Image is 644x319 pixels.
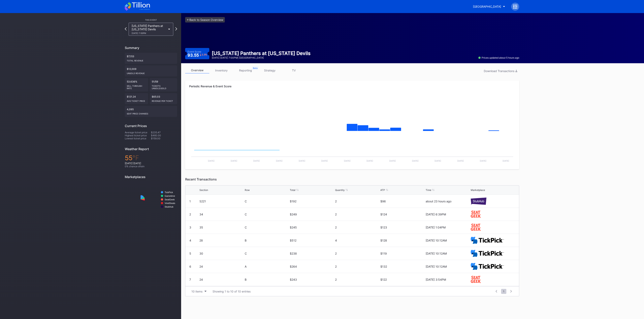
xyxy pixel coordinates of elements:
[199,200,244,203] div: S221
[189,213,191,216] div: 2
[471,211,481,218] img: seatGeek.svg
[125,106,177,117] div: 4,095
[245,265,289,268] div: A
[335,265,379,268] div: 2
[426,213,470,216] div: [DATE] 6:39PM
[125,134,151,137] div: Highest ticket price
[189,239,191,242] div: 4
[189,95,515,135] svg: Chart title
[290,278,334,281] div: $243
[471,224,481,231] img: seatGeek.svg
[209,67,233,73] a: inventory
[380,265,425,268] div: $132
[151,131,177,134] div: $235.47
[426,278,470,281] div: [DATE] 3:54PM
[125,131,151,134] div: Average ticket price
[290,189,295,192] div: Total
[321,160,328,162] text: [DATE]
[299,160,305,162] text: [DATE]
[426,252,470,255] div: [DATE] 10:12AM
[258,67,282,73] a: strategy
[501,289,506,294] span: 1
[389,160,396,162] text: [DATE]
[245,200,289,203] div: C
[245,278,289,281] div: B
[127,98,146,102] div: Avg ticket price
[125,147,177,151] div: Weather Report
[484,69,517,73] div: Download Transactions
[185,177,519,181] div: Recent Transactions
[290,252,334,255] div: $238
[185,17,225,22] a: <-Back to Season Overview
[366,160,373,162] text: [DATE]
[188,50,201,53] div: Event Score
[482,68,519,74] button: Download Transactions
[335,200,379,203] div: 2
[189,265,191,268] div: 6
[165,198,175,201] text: SeatGeek
[125,46,177,50] div: Summary
[470,3,508,10] button: [GEOGRAPHIC_DATA]
[199,239,244,242] div: 28
[132,154,139,162] span: ℉
[125,175,177,179] div: Marketplaces
[151,134,177,137] div: $460.00
[199,189,208,192] div: Section
[434,160,441,162] text: [DATE]
[335,239,379,242] div: 4
[344,160,351,162] text: [DATE]
[412,160,419,162] text: [DATE]
[125,162,177,165] div: [DATE] [DATE]
[199,226,244,229] div: 35
[335,189,345,192] div: Quantity
[426,226,470,229] div: [DATE] 1:04PM
[185,67,209,73] a: overview
[189,85,515,88] div: Periodic Revenue & Event Score
[189,252,191,255] div: 5
[202,54,207,56] div: 2.3 %
[480,160,486,162] text: [DATE]
[125,182,177,217] svg: Chart title
[471,198,486,205] img: stubHub.svg
[426,189,431,192] div: Time
[127,111,175,115] div: seat price changes
[245,239,289,242] div: B
[290,213,334,216] div: $249
[125,19,177,21] div: This Event
[125,165,177,168] div: 0 % chance of rain
[380,200,425,203] div: $96
[189,289,208,294] button: 10 items
[212,56,311,59] div: [DATE] [DATE] 7:00PM | [GEOGRAPHIC_DATA]
[208,160,215,162] text: [DATE]
[150,93,177,104] div: $65.03
[426,200,470,203] div: about 23 hours ago
[165,191,173,194] text: TickPick
[282,67,306,73] a: TV
[290,239,334,242] div: $512
[125,124,177,128] div: Current Prices
[150,78,177,92] div: 51/59
[335,252,379,255] div: 2
[189,135,515,165] svg: Chart title
[132,24,166,34] div: [US_STATE] Panthers at [US_STATE] Devils
[380,226,425,229] div: $123
[199,213,244,216] div: 34
[471,276,481,283] img: seatGeek.svg
[132,32,166,34] div: [DATE] 7:00PM
[165,206,173,208] text: StubHub
[191,290,202,293] div: 10 items
[380,252,425,255] div: $119
[189,226,191,229] div: 3
[212,50,311,56] div: [US_STATE] Panthers at [US_STATE] Devils
[426,239,470,242] div: [DATE] 10:12AM
[125,65,177,76] div: $12,009
[380,213,425,216] div: $124
[335,278,379,281] div: 2
[125,137,151,140] div: Lowest ticket price
[335,213,379,216] div: 2
[290,200,334,203] div: $192
[127,58,175,62] div: Total Revenue
[473,5,501,8] div: [GEOGRAPHIC_DATA]
[380,278,425,281] div: $122
[471,263,504,270] img: TickPick_logo.svg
